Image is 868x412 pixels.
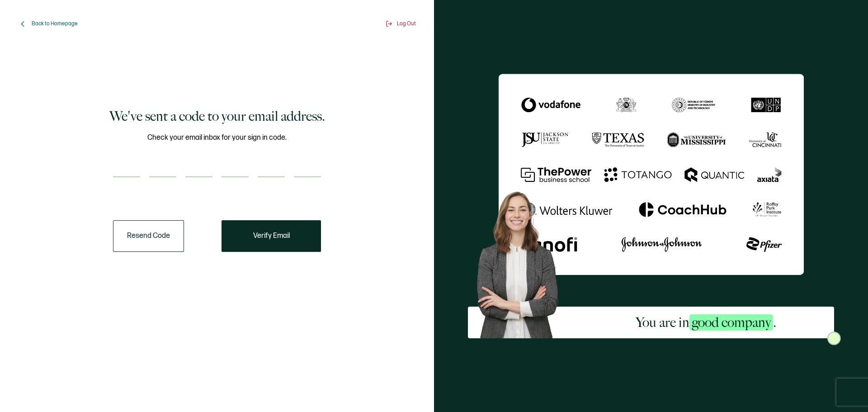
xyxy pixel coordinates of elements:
[113,220,184,252] button: Resend Code
[499,74,804,275] img: Sertifier We've sent a code to your email address.
[636,313,776,331] h2: You are in .
[468,184,578,338] img: Sertifier Signup - You are in <span class="strong-h">good company</span>. Hero
[109,107,325,125] h1: We've sent a code to your email address.
[397,20,416,27] span: Log Out
[222,220,321,252] button: Verify Email
[827,331,841,345] img: Sertifier Signup
[689,314,773,331] span: good company
[253,232,290,240] span: Verify Email
[147,132,287,143] span: Check your email inbox for your sign in code.
[32,20,78,27] span: Back to Homepage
